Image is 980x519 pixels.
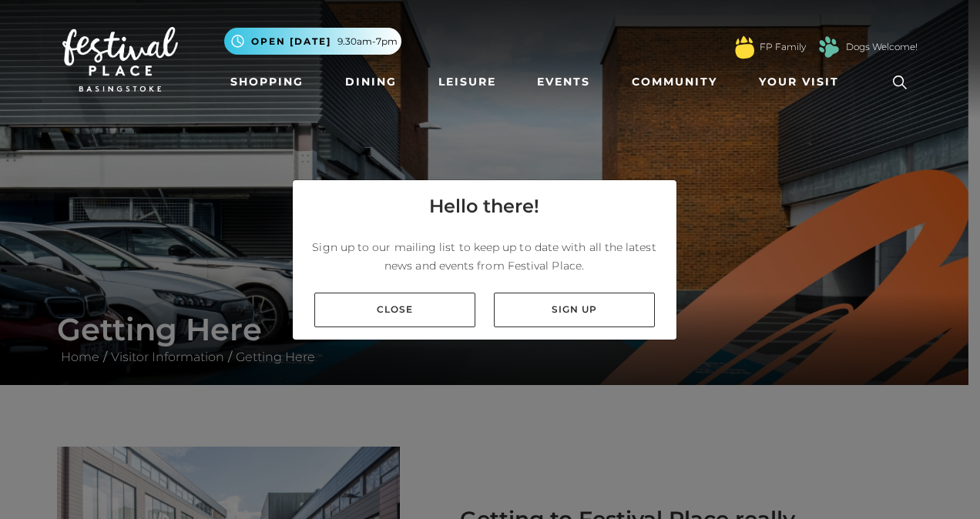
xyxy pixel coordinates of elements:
span: 9.30am-7pm [337,35,398,49]
span: Open [DATE] [251,35,331,49]
a: Your Visit [753,68,853,96]
p: Sign up to our mailing list to keep up to date with all the latest news and events from Festival ... [305,238,664,275]
a: Dining [339,68,403,96]
a: Shopping [224,68,310,96]
a: Dogs Welcome! [846,40,918,54]
a: Community [626,68,723,96]
a: Leisure [432,68,502,96]
a: FP Family [760,40,806,54]
img: Festival Place Logo [62,27,178,92]
a: Events [531,68,596,96]
h4: Hello there! [429,193,539,220]
a: Sign up [494,293,655,327]
a: Close [314,293,475,327]
span: Your Visit [759,74,839,90]
button: Open [DATE] 9.30am-7pm [224,28,401,55]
